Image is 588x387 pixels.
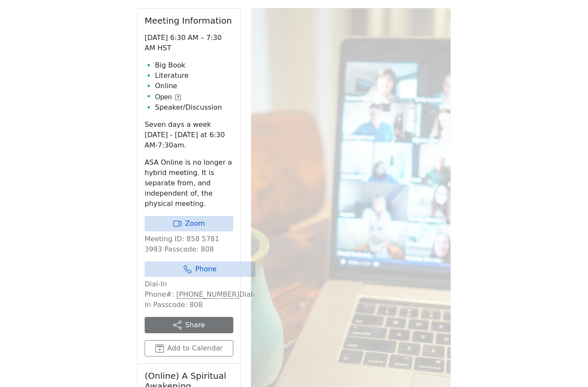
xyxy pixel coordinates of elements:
[145,33,233,53] p: [DATE] 6:30 AM – 7:30 AM HST
[155,71,233,81] li: Literature
[145,157,233,209] p: ASA Online is no longer a hybrid meeting. It is separate from, and independent of, the physical m...
[145,340,233,356] button: Add to Calendar
[145,15,233,26] h2: Meeting Information
[155,102,233,113] li: Speaker/Discussion
[145,261,255,277] a: Phone
[145,279,255,310] p: Dial-In Phone#: Dial-In Passcode: 808
[155,60,233,71] li: Big Book
[145,317,233,333] button: Share
[145,234,233,255] p: Meeting ID: 858 5781 3993 Passcode: 808
[155,92,181,102] button: Open
[155,92,172,102] span: Open
[145,120,233,150] p: Seven days a week [DATE] - [DATE] at 6:30 AM-7:30am.
[145,216,233,231] a: Zoom
[155,81,233,91] li: Online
